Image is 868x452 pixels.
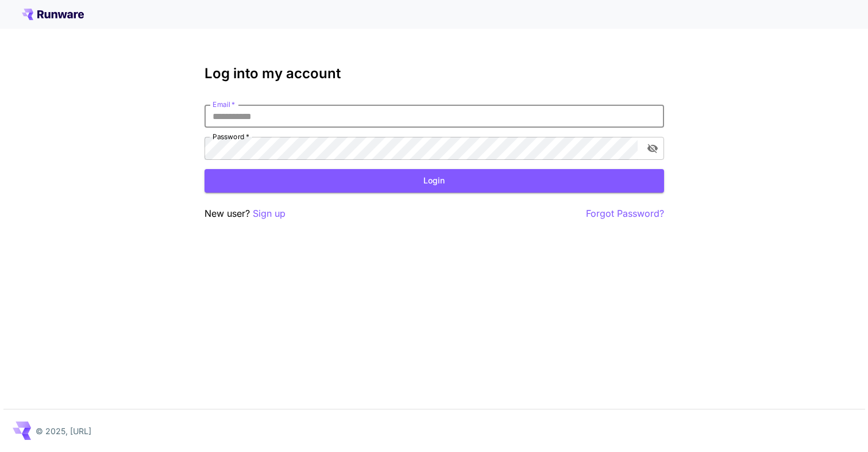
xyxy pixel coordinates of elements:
[205,169,664,193] button: Login
[642,138,663,159] button: toggle password visibility
[205,206,286,221] p: New user?
[586,206,664,221] button: Forgot Password?
[253,206,286,221] button: Sign up
[213,99,235,109] label: Email
[36,425,91,437] p: © 2025, [URL]
[213,132,249,141] label: Password
[205,66,664,82] h3: Log into my account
